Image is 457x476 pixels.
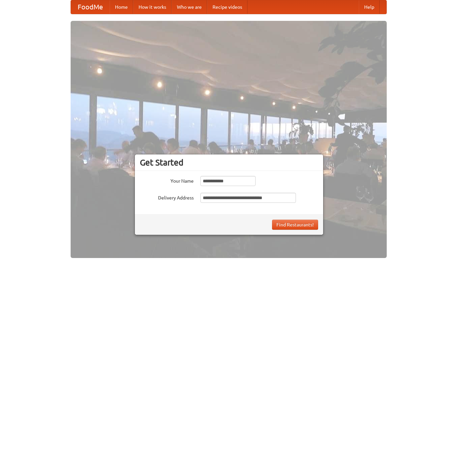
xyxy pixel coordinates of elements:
h3: Get Started [140,157,318,168]
a: Help [359,0,380,14]
label: Delivery Address [140,193,194,201]
a: FoodMe [71,0,110,14]
a: How it works [133,0,172,14]
a: Recipe videos [207,0,247,14]
button: Find Restaurants! [272,220,318,230]
a: Who we are [172,0,207,14]
label: Your Name [140,176,194,184]
a: Home [110,0,133,14]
